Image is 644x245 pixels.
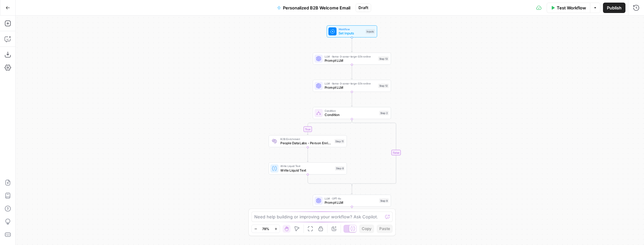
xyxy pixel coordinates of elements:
g: Edge from step_12 to step_2 [351,92,353,107]
button: Copy [359,225,374,233]
g: Edge from step_2-conditional-end to step_9 [351,185,353,194]
div: LLM · llama-3-sonar-large-32k-onlinePrompt LLMStep 13 [313,53,391,65]
span: Publish [607,5,622,11]
div: Step 12 [378,84,389,88]
span: Condition [325,109,377,113]
g: Edge from step_2 to step_11 [307,119,352,135]
span: Set Inputs [339,31,364,36]
span: Copy [362,226,371,232]
span: Condition [325,112,377,118]
button: Personalized B2B Welcome Email [273,3,354,13]
button: Paste [377,225,393,233]
span: B2B Enrichment [280,137,332,141]
span: Prompt LLM [325,200,377,205]
g: Edge from start to step_13 [351,37,353,52]
div: Step 13 [378,56,389,61]
span: Prompt LLM [325,58,376,63]
span: Draft [358,5,368,11]
span: Workflow [339,27,364,31]
div: Step 9 [379,199,389,203]
g: Edge from step_8 to step_2-conditional-end [308,174,352,186]
span: Test Workflow [557,5,586,11]
div: ConditionConditionStep 2 [313,107,391,119]
img: rmubdrbnbg1gnbpnjb4bpmji9sfb [272,139,277,144]
g: Edge from step_2 to step_2-conditional-end [352,119,396,186]
span: LLM · GPT-4o [325,196,377,200]
div: Step 11 [334,139,344,144]
button: Test Workflow [547,3,590,13]
div: Step 8 [335,166,344,171]
div: Write Liquid TextWrite Liquid TextStep 8 [269,162,347,174]
span: Personalized B2B Welcome Email [283,5,350,11]
g: Edge from step_11 to step_8 [307,147,309,162]
div: B2B EnrichmentPeople Data Labs - Person EnrichmentStep 11 [269,135,347,147]
g: Edge from step_13 to step_12 [351,65,353,79]
button: Publish [603,3,625,13]
span: LLM · llama-3-sonar-large-32k-online [325,82,376,85]
div: LLM · GPT-4oPrompt LLMStep 9 [313,195,391,207]
div: Step 2 [379,111,389,115]
span: Paste [379,226,390,232]
span: LLM · llama-3-sonar-large-32k-online [325,54,376,58]
span: Prompt LLM [325,85,376,90]
span: Write Liquid Text [280,164,333,168]
div: Inputs [366,29,375,34]
span: People Data Labs - Person Enrichment [280,140,332,146]
span: Write Liquid Text [280,168,333,173]
div: LLM · llama-3-sonar-large-32k-onlinePrompt LLMStep 12 [313,80,391,92]
span: 78% [262,226,269,231]
div: WorkflowSet InputsInputs [313,25,391,37]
